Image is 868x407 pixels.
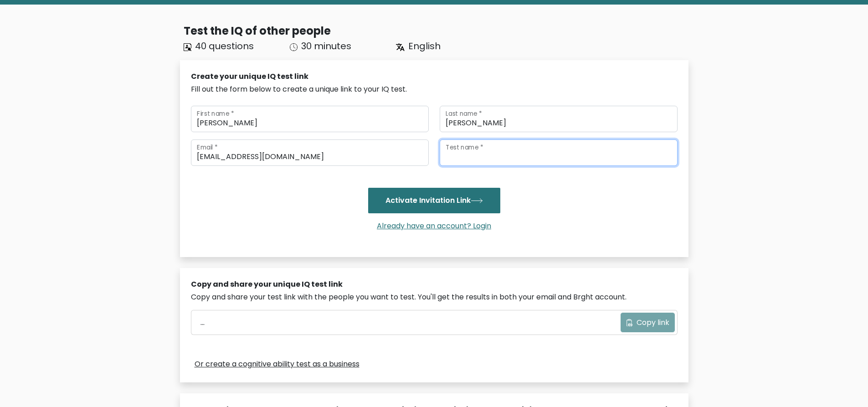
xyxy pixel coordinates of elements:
a: Or create a cognitive ability test as a business [195,359,360,370]
div: Create your unique IQ test link [191,71,678,82]
div: Copy and share your unique IQ test link [191,279,678,290]
span: 30 minutes [301,40,351,52]
span: English [408,40,441,52]
span: 40 questions [195,40,254,52]
button: Activate Invitation Link [368,188,500,213]
div: Test the IQ of other people [184,23,688,39]
a: Already have an account? Login [373,221,495,231]
div: Copy and share your test link with the people you want to test. You'll get the results in both yo... [191,292,678,303]
input: First name [191,106,429,132]
input: Last name [440,106,678,132]
input: Email [191,139,429,166]
input: Test name [440,139,678,166]
div: Fill out the form below to create a unique link to your IQ test. [191,84,678,95]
